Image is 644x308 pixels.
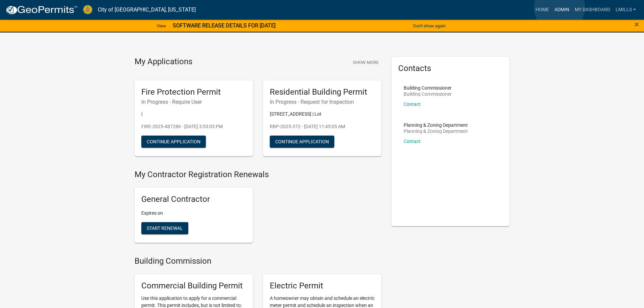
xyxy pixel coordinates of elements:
h5: General Contractor [141,194,246,204]
h4: My Applications [135,57,192,67]
p: Planning & Zoning Department [404,123,468,127]
h5: Contacts [398,64,503,73]
a: Contact [404,101,421,107]
p: RBP-2025-372 - [DATE] 11:45:05 AM [270,123,375,130]
a: lmills [613,3,639,16]
button: Close [635,20,639,28]
h4: Building Commission [135,256,381,266]
p: | [141,111,246,118]
button: Show More [350,57,381,68]
h6: In Progress - Request for Inspection [270,99,375,105]
p: Expires on [141,210,246,217]
span: × [635,20,639,29]
p: [STREET_ADDRESS] | Lot [270,111,375,118]
button: Continue Application [270,136,334,148]
h5: Electric Permit [270,281,375,291]
a: My Dashboard [572,3,613,16]
h4: My Contractor Registration Renewals [135,170,381,180]
strong: SOFTWARE RELEASE DETAILS FOR [DATE] [173,22,276,29]
a: Contact [404,139,421,144]
h5: Commercial Building Permit [141,281,246,291]
button: Continue Application [141,136,206,148]
button: Don't show again [410,20,448,31]
h6: In Progress - Require User [141,99,246,105]
a: Home [533,3,552,16]
a: View [154,20,169,31]
button: Start Renewal [141,222,188,234]
wm-registration-list-section: My Contractor Registration Renewals [135,170,381,248]
a: City of [GEOGRAPHIC_DATA], [US_STATE] [98,4,196,16]
a: Admin [552,3,572,16]
img: City of Jeffersonville, Indiana [83,5,92,14]
p: FIRE-2025-487286 - [DATE] 3:53:03 PM [141,123,246,130]
p: Building Commissioner [404,92,452,96]
h5: Fire Protection Permit [141,87,246,97]
p: Building Commissioner [404,86,452,90]
span: Start Renewal [147,226,183,231]
p: Planning & Zoning Department [404,129,468,134]
h5: Residential Building Permit [270,87,375,97]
